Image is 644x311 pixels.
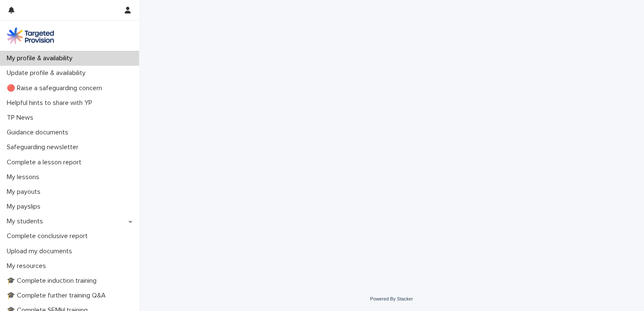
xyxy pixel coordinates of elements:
p: 🎓 Complete further training Q&A [3,292,113,300]
p: Upload my documents [3,247,79,255]
p: Helpful hints to share with YP [3,99,99,107]
p: My lessons [3,173,46,181]
p: 🎓 Complete induction training [3,277,103,285]
p: My payslips [3,203,47,211]
p: Guidance documents [3,129,75,137]
p: Update profile & availability [3,69,92,77]
p: My students [3,217,50,225]
p: Complete conclusive report [3,232,94,240]
p: Complete a lesson report [3,158,88,166]
p: Safeguarding newsletter [3,143,85,151]
p: My profile & availability [3,54,79,62]
p: My resources [3,262,53,270]
img: M5nRWzHhSzIhMunXDL62 [7,27,54,44]
a: Powered By Stacker [370,296,413,301]
p: 🔴 Raise a safeguarding concern [3,84,109,92]
p: My payouts [3,188,47,196]
p: TP News [3,114,40,122]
